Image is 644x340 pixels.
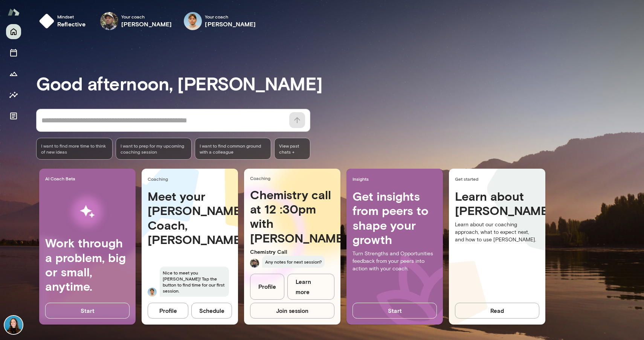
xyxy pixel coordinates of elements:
p: Turn Strengths and Opportunities feedback from your peers into action with your coach. [353,250,437,273]
button: Start [353,303,437,319]
h4: Learn about [PERSON_NAME] [455,189,539,218]
span: Coaching [250,175,337,181]
span: Your coach [205,14,256,20]
img: Mento [8,5,20,19]
img: mindset [39,14,54,29]
button: Growth Plan [6,66,21,81]
span: Mindset [57,14,86,20]
h4: Chemistry call at 12 :30pm with [PERSON_NAME] [250,188,334,245]
div: Jered OdegardYour coach[PERSON_NAME] [179,9,261,33]
div: I want to prep for my upcoming coaching session [116,138,192,160]
div: I want to find common ground with a colleague [195,138,271,160]
button: Home [6,24,21,39]
a: Learn more [287,274,334,300]
p: Learn about our coaching approach, what to expect next, and how to use [PERSON_NAME]. [455,221,539,244]
span: Nice to meet you [PERSON_NAME]! Tap the button to find time for our first session. [160,267,229,297]
img: Jered Odegard [184,12,202,30]
button: Read [455,303,539,319]
h4: Work through a problem, big or small, anytime. [45,236,130,294]
img: Jered Odegard Odegard [148,288,157,297]
img: Rico Nasol [100,12,118,30]
span: I want to find more time to think of new ideas [41,143,108,155]
p: Chemistry Call [250,248,334,256]
span: View past chats -> [274,138,310,160]
div: Rico NasolYour coach[PERSON_NAME] [95,9,177,33]
img: AI Workflows [54,188,121,236]
img: Rico [250,259,259,268]
span: Your coach [121,14,172,20]
span: Insights [353,176,440,182]
span: Get started [455,176,542,182]
span: Any notes for next session? [262,256,325,268]
button: Profile [148,303,188,319]
button: Insights [6,87,21,102]
button: Start [45,303,130,319]
button: Documents [6,108,21,123]
span: I want to prep for my upcoming coaching session [121,143,187,155]
h4: Get insights from peers to shape your growth [353,189,437,247]
span: I want to find common ground with a colleague [200,143,266,155]
h6: reflective [57,20,86,29]
h6: [PERSON_NAME] [205,20,256,29]
span: Coaching [148,176,235,182]
a: Profile [250,274,284,300]
button: Sessions [6,45,21,60]
img: Mary Lara [5,316,23,334]
h6: [PERSON_NAME] [121,20,172,29]
span: AI Coach Beta [45,175,133,181]
button: Join session [250,303,334,319]
button: Mindsetreflective [36,9,92,33]
button: Schedule [191,303,232,319]
div: I want to find more time to think of new ideas [36,138,113,160]
h3: Good afternoon, [PERSON_NAME] [36,73,644,94]
h4: Meet your [PERSON_NAME] Coach, [PERSON_NAME] [148,189,232,247]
